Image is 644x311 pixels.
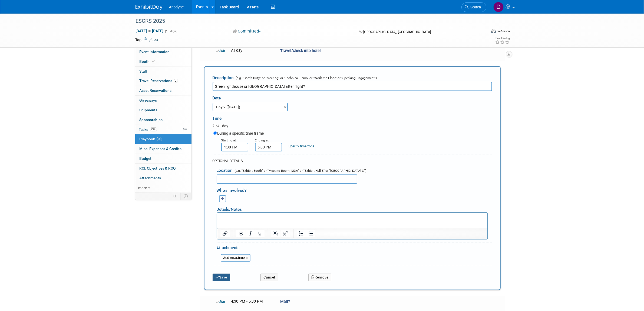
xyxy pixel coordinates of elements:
span: [DATE] [DATE] [136,28,164,33]
span: Giveaways [140,98,157,102]
span: Sponsorships [140,118,163,122]
a: Travel Reservations2 [135,76,191,86]
button: Committed [231,28,263,34]
img: Dawn Jozwiak [493,2,504,12]
span: Travel Reservations [140,79,178,83]
div: In-Person [497,29,510,33]
a: Search [461,2,486,12]
a: Event Information [135,47,191,57]
span: Location [217,168,233,173]
span: (10 days) [165,30,178,33]
a: Booth [135,57,191,66]
button: Bold [236,230,245,237]
button: Numbered list [296,230,306,237]
button: Save [213,274,230,281]
button: Insert/edit link [220,230,230,237]
span: ROI, Objectives & ROO [140,166,176,170]
span: 2 [174,79,178,83]
div: OPTIONAL DETAILS: [213,158,492,163]
div: ESCRS 2025 [134,16,478,26]
button: Remove [308,274,332,281]
div: Details/Notes [217,202,488,212]
div: Event Format [454,28,510,36]
span: Shipments [140,108,158,112]
button: Italic [246,230,255,237]
span: Attachments [140,176,161,180]
span: more [138,186,147,190]
a: Sponsorships [135,115,191,125]
td: Tags [136,37,158,43]
span: All day [231,48,243,53]
label: All day [217,123,229,129]
label: During a specific time frame [217,131,264,136]
button: Subscript [271,230,280,237]
span: Misc. Expenses & Credits [140,147,182,151]
a: Budget [135,154,191,163]
td: Personalize Event Tab Strip [171,193,181,200]
small: Starting at: [221,138,237,142]
span: Booth [140,59,156,64]
a: Playbook28 [135,134,191,144]
button: Cancel [260,274,278,281]
i: Booth reservation complete [152,60,155,63]
img: ExhibitDay [136,5,163,10]
a: Tasks93% [135,125,191,134]
a: Specify time zone [289,144,315,148]
a: more [135,183,191,193]
span: Playbook [140,137,162,141]
small: Ending at: [255,138,270,142]
span: to [147,29,152,33]
button: Bullet list [306,230,315,237]
a: Misc. Expenses & Credits [135,144,191,154]
div: Who's involved? [217,185,492,194]
span: Anodyne [169,5,184,9]
img: Format-Inperson.png [491,29,496,33]
iframe: Rich Text Area [217,213,487,228]
span: 4:30 PM - 5:30 PM [231,299,263,304]
span: 28 [157,137,162,141]
div: Date [213,91,324,103]
span: Description [213,75,234,80]
button: Superscript [280,230,290,237]
div: Time [213,111,492,123]
span: (e.g. "Exhibit Booth" or "Meeting Room 123A" or "Exhibit Hall B" or "[GEOGRAPHIC_DATA] C") [234,169,366,173]
span: Budget [140,156,152,161]
div: Attachments [217,245,250,252]
div: Event Rating [495,37,510,40]
a: Giveaways [135,96,191,105]
span: Tasks [139,127,157,132]
span: [GEOGRAPHIC_DATA], [GEOGRAPHIC_DATA] [363,30,431,34]
a: Staff [135,67,191,76]
input: End Time [255,143,282,151]
td: Toggle Event Tabs [180,193,191,200]
a: Attachments [135,173,191,183]
span: Mall? [280,299,290,304]
span: (e.g. "Booth Duty" or "Meeting" or "Technical Demo" or "Work the Floor" or "Speaking Engagement") [235,76,377,80]
a: Edit [150,38,158,42]
span: Asset Reservations [140,88,172,93]
a: Shipments [135,105,191,115]
span: Staff [140,69,148,73]
a: Edit [216,49,225,53]
button: Underline [255,230,264,237]
span: Search [469,5,481,9]
span: Event Information [140,50,170,54]
input: Start Time [221,143,248,151]
a: ROI, Objectives & ROO [135,164,191,173]
a: Edit [216,300,225,304]
a: Asset Reservations [135,86,191,95]
span: 93% [150,127,157,131]
span: Travel/check into hotel [280,48,321,53]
